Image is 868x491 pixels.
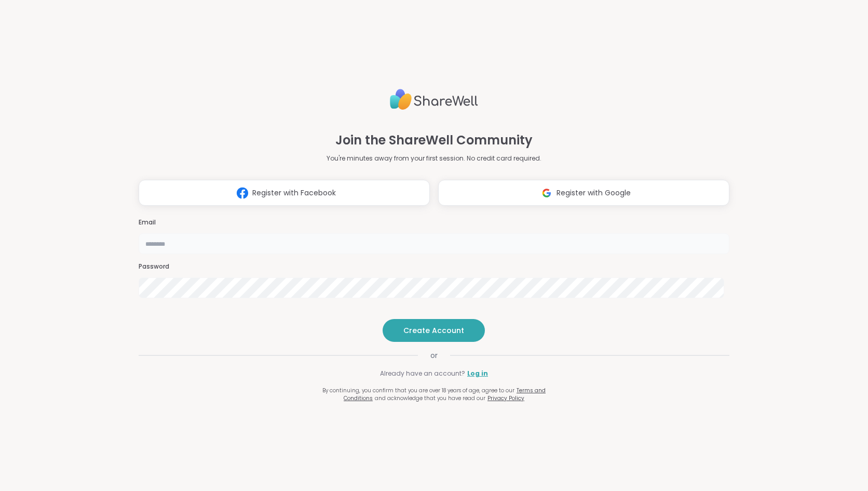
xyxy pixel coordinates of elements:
[403,325,464,336] span: Create Account
[557,188,631,198] span: Register with Google
[139,180,430,206] button: Register with Facebook
[233,183,252,203] img: ShareWell Logomark
[487,394,524,402] a: Privacy Policy
[418,350,450,361] span: or
[390,85,478,114] img: ShareWell Logo
[438,180,729,206] button: Register with Google
[139,218,729,227] h3: Email
[327,154,541,163] p: You're minutes away from your first session. No credit card required.
[380,369,465,378] span: Already have an account?
[375,394,485,402] span: and acknowledge that you have read our
[467,369,488,378] a: Log in
[139,262,729,271] h3: Password
[252,188,336,198] span: Register with Facebook
[383,319,485,342] button: Create Account
[344,387,546,402] a: Terms and Conditions
[322,387,514,394] span: By continuing, you confirm that you are over 18 years of age, agree to our
[537,183,557,203] img: ShareWell Logomark
[335,131,533,150] h1: Join the ShareWell Community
